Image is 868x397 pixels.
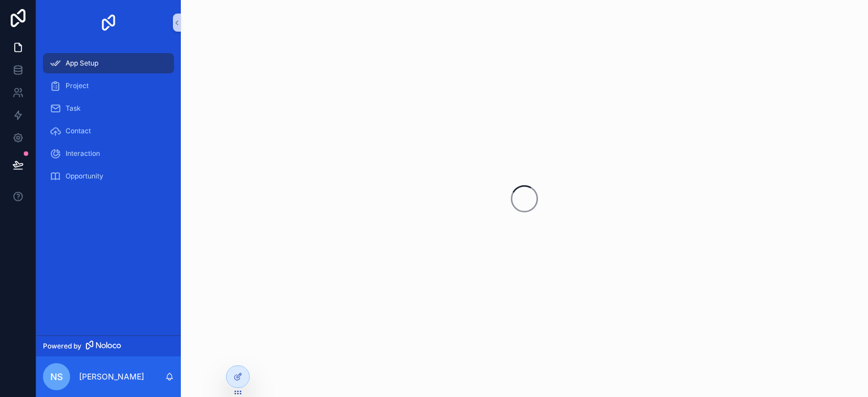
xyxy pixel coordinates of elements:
a: Task [43,98,174,119]
span: Opportunity [66,172,103,181]
span: Interaction [66,149,100,158]
span: App Setup [66,59,98,68]
a: Powered by [36,335,181,356]
span: Contact [66,126,91,136]
a: App Setup [43,53,174,73]
a: Project [43,76,174,96]
img: App logo [99,14,118,32]
a: Interaction [43,143,174,164]
a: Opportunity [43,166,174,186]
span: Task [66,104,81,113]
p: [PERSON_NAME] [79,371,144,382]
span: Project [66,81,89,90]
a: Contact [43,121,174,141]
div: scrollable content [36,45,181,201]
span: nS [50,370,63,383]
span: Powered by [43,342,81,351]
